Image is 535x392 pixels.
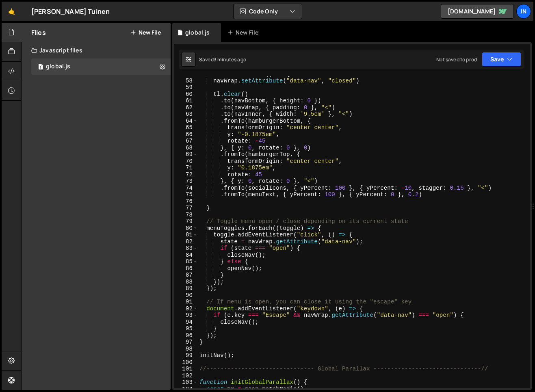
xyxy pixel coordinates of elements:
div: 89 [174,285,198,292]
div: 86 [174,265,198,272]
div: 73 [174,178,198,185]
div: global.js [185,28,210,37]
div: 85 [174,258,198,265]
div: 64 [174,118,198,125]
div: 78 [174,212,198,219]
div: 71 [174,165,198,171]
div: 80 [174,225,198,232]
div: 95 [174,325,198,332]
button: Code Only [234,4,302,19]
div: 68 [174,145,198,152]
div: 99 [174,352,198,359]
div: 74 [174,185,198,192]
div: Javascript files [22,42,171,58]
a: 🤙 [2,2,22,21]
div: 87 [174,272,198,279]
div: 77 [174,205,198,212]
div: 62 [174,104,198,111]
div: [PERSON_NAME] Tuinen [31,6,110,16]
div: 98 [174,346,198,353]
div: Not saved to prod [436,56,477,63]
div: 93 [174,312,198,319]
div: 3 minutes ago [214,56,246,63]
div: global.js [46,63,70,70]
button: Save [482,52,521,67]
div: 90 [174,292,198,299]
div: 79 [174,218,198,225]
h2: Files [31,28,46,37]
div: 72 [174,171,198,178]
div: 88 [174,279,198,286]
div: 70 [174,158,198,165]
div: 63 [174,111,198,118]
button: New File [130,29,161,36]
div: 102 [174,373,198,379]
div: 81 [174,232,198,238]
a: [DOMAIN_NAME] [441,4,514,19]
div: 83 [174,245,198,252]
div: 69 [174,151,198,158]
div: 96 [174,332,198,339]
span: 1 [38,64,43,71]
div: 58 [174,78,198,84]
div: 97 [174,339,198,346]
div: 91 [174,299,198,305]
div: 100 [174,359,198,366]
div: 76 [174,198,198,205]
div: 66 [174,131,198,138]
div: 65 [174,124,198,131]
div: 82 [174,238,198,245]
div: 101 [174,366,198,373]
div: New File [227,28,262,37]
div: 59 [174,84,198,91]
div: 84 [174,252,198,259]
div: 94 [174,319,198,326]
div: 61 [174,97,198,104]
div: 16928/46355.js [31,58,171,75]
div: 60 [174,91,198,98]
div: 92 [174,305,198,312]
a: In [516,4,531,19]
div: 103 [174,379,198,386]
div: Saved [199,56,246,63]
div: 67 [174,138,198,145]
div: 75 [174,191,198,198]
